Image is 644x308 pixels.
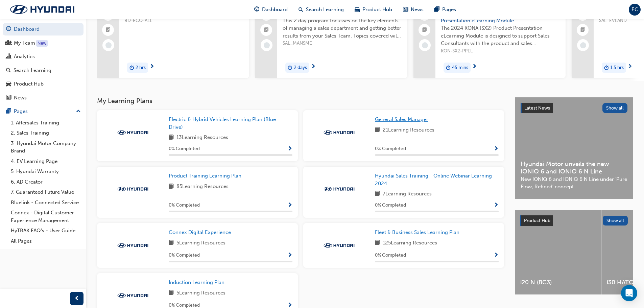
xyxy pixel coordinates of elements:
span: Product Hub [524,218,550,223]
span: duration-icon [446,63,451,72]
h3: My Learning Plans [97,97,504,105]
div: News [14,94,27,102]
img: Trak [114,292,151,299]
span: Dashboard [262,6,288,14]
span: 5 Learning Resources [176,289,225,298]
a: 6. AD Creator [8,177,84,187]
span: KON-SX2-PPEL [441,47,560,55]
button: Show Progress [287,145,292,153]
a: Bluelink - Connected Service [8,197,84,208]
span: 7 Learning Resources [383,190,432,198]
div: My Team [14,39,35,47]
img: Trak [3,2,81,17]
a: Latest NewsShow allHyundai Motor unveils the new IONIQ 6 and IONIQ 6 N LineNew IONIQ 6 and IONIQ ... [515,97,633,199]
span: booktick-icon [264,26,269,34]
a: guage-iconDashboard [249,3,293,17]
span: 45 mins [452,64,468,72]
a: Product HubShow all [520,215,628,226]
a: news-iconNews [398,3,429,17]
div: Search Learning [14,67,51,74]
span: car-icon [6,81,11,87]
button: DashboardMy TeamAnalyticsSearch LearningProduct HubNews [3,22,84,105]
span: New IONIQ 6 and IONIQ 6 N Line under ‘Pure Flow, Refined’ concept. [521,175,627,191]
button: Show Progress [494,251,499,260]
a: 5. Hyundai Warranty [8,166,84,177]
span: Search Learning [306,6,344,14]
a: Connex - Digital Customer Experience Management [8,208,84,226]
span: Product Hub [362,6,392,14]
span: Show Progress [494,146,499,152]
button: Pages [3,105,84,118]
div: Analytics [14,53,35,61]
span: people-icon [6,40,11,46]
span: book-icon [169,183,174,191]
a: Product Training Learning Plan [169,172,244,180]
a: News [3,92,84,104]
button: Show Progress [494,145,499,153]
img: Trak [114,186,151,192]
span: 5 Learning Resources [176,239,225,247]
img: Trak [320,242,358,249]
span: prev-icon [74,294,79,303]
a: Product Hub [3,78,84,90]
span: 0 % Completed [375,252,406,259]
span: Show Progress [494,253,499,259]
div: Tooltip anchor [36,40,48,47]
span: SAL_MANSME [283,40,402,47]
a: All Pages [8,236,84,246]
span: 1.5 hrs [610,64,624,72]
span: 2 days [294,64,307,72]
span: booktick-icon [580,26,585,34]
span: next-icon [472,64,477,70]
a: 1. Aftersales Training [8,118,84,128]
img: Trak [320,186,358,192]
span: 0 % Completed [169,145,200,153]
span: learningRecordVerb_NONE-icon [422,42,428,48]
span: booktick-icon [422,26,427,34]
a: HyTRAK FAQ's - User Guide [8,226,84,236]
a: i20 N (BC3) [515,210,601,294]
button: Show Progress [494,201,499,210]
a: Electric & Hybrid Vehicles Learning Plan (Blue Drive) [169,116,292,131]
a: Fleet & Business Sales Learning Plan [375,229,462,236]
img: Trak [114,129,151,136]
a: My Team [3,37,84,49]
img: Trak [114,242,151,249]
span: General Sales Manager [375,116,428,122]
span: book-icon [375,190,380,198]
span: The 2024 KONA (SX2) Product Presentation eLearning Module is designed to support Sales Consultant... [441,24,560,47]
a: Hyundai Sales Training - Online Webinar Learning 2024 [375,172,499,187]
span: book-icon [375,126,380,135]
span: learningRecordVerb_NONE-icon [580,42,586,48]
a: car-iconProduct Hub [349,3,398,17]
span: chart-icon [6,54,11,60]
a: 0Hyundai Eco Guide to EV & HybridBD-ECO-ALLduration-icon2 hrs [97,4,249,78]
a: 3. Hyundai Motor Company Brand [8,138,84,156]
span: Product Training Learning Plan [169,173,241,179]
a: General Sales Manager [375,116,431,123]
img: Trak [320,129,358,136]
span: book-icon [169,239,174,247]
span: Induction Learning Plan [169,279,224,285]
a: 2. Sales Training [8,128,84,138]
span: 0 % Completed [375,145,406,153]
span: Show Progress [494,203,499,209]
span: Electric & Hybrid Vehicles Learning Plan (Blue Drive) [169,116,276,130]
span: book-icon [375,239,380,247]
span: duration-icon [604,63,609,72]
span: Fleet & Business Sales Learning Plan [375,229,459,235]
span: book-icon [169,134,174,142]
span: Latest News [524,105,550,111]
span: next-icon [627,64,633,70]
span: duration-icon [288,63,292,72]
span: 0 % Completed [375,202,406,209]
a: Search Learning [3,64,84,77]
span: EC [631,6,638,14]
button: Show all [602,103,628,113]
span: learningRecordVerb_NONE-icon [264,42,270,48]
span: 0 % Completed [169,252,200,259]
span: next-icon [149,64,154,70]
span: This 2 day program focusses on the key elements of managing a sales department and getting better... [283,17,402,40]
span: 13 Learning Resources [176,134,228,142]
